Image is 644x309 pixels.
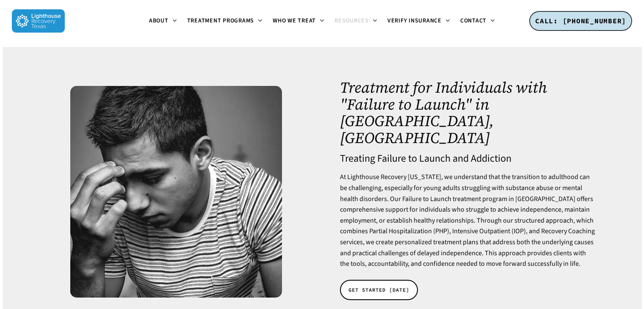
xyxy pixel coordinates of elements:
[144,18,182,25] a: About
[149,17,169,25] span: About
[387,17,442,25] span: Verify Insurance
[535,17,626,25] span: CALL: [PHONE_NUMBER]
[12,9,65,33] img: Lighthouse Recovery Texas
[273,17,316,25] span: Who We Treat
[514,226,524,236] a: IOP
[187,17,254,25] span: Treatment Programs
[268,18,329,25] a: Who We Treat
[460,17,486,25] span: Contact
[529,11,632,31] a: CALL: [PHONE_NUMBER]
[435,226,447,236] a: PHP
[382,18,455,25] a: Verify Insurance
[329,18,382,25] a: Resources
[340,79,596,146] h1: Treatment for Individuals with "Failure to Launch" in [GEOGRAPHIC_DATA], [GEOGRAPHIC_DATA]
[340,172,596,269] p: At Lighthouse Recovery [US_STATE], we understand that the transition to adulthood can be challeng...
[334,17,369,25] span: Resources
[182,18,268,25] a: Treatment Programs
[340,280,418,300] a: GET STARTED [DATE]
[455,18,500,25] a: Contact
[70,86,282,298] img: A vertical shot of an upset young male in grayscale
[340,153,596,164] h4: Treating Failure to Launch and Addiction
[348,286,409,294] span: GET STARTED [DATE]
